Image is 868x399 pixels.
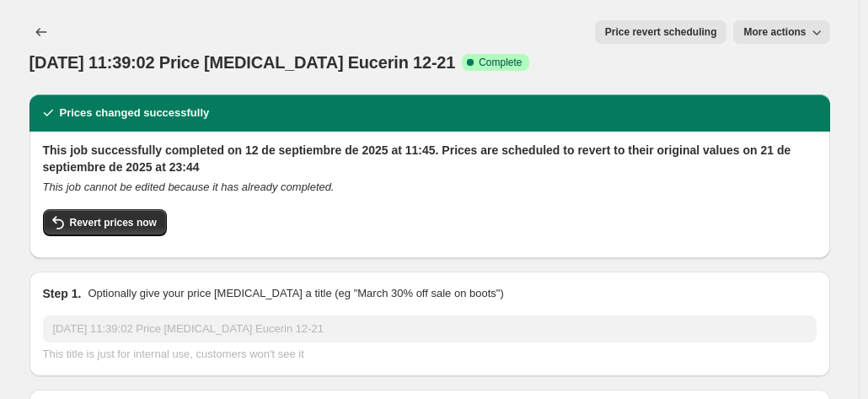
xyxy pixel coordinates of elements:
[743,25,806,39] span: More actions
[43,285,82,302] h2: Step 1.
[605,25,717,39] span: Price revert scheduling
[29,53,456,72] span: [DATE] 11:39:02 Price [MEDICAL_DATA] Eucerin 12-21
[43,181,335,193] i: This job cannot be edited because it has already completed.
[60,105,210,121] h2: Prices changed successfully
[43,142,817,175] h2: This job successfully completed on 12 de septiembre de 2025 at 11:45. Prices are scheduled to rev...
[88,285,503,302] p: Optionally give your price [MEDICAL_DATA] a title (eg "March 30% off sale on boots")
[595,20,727,44] button: Price revert scheduling
[43,348,304,360] span: This title is just for internal use, customers won't see it
[733,20,829,44] button: More actions
[43,209,167,236] button: Revert prices now
[43,315,817,342] input: 30% off holiday sale
[70,216,157,229] span: Revert prices now
[29,20,53,44] button: Price change jobs
[479,56,522,69] span: Complete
